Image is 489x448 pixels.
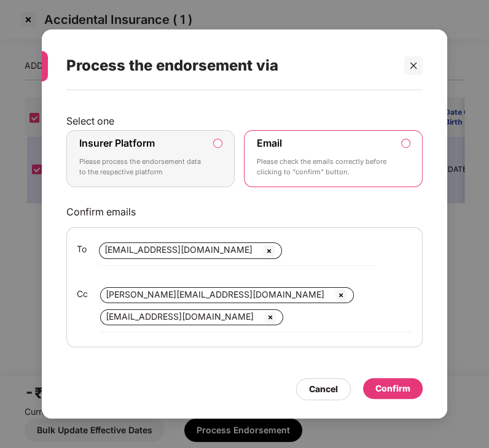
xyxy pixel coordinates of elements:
p: Select one [66,115,423,127]
label: Insurer Platform [79,137,155,149]
span: [PERSON_NAME][EMAIL_ADDRESS][DOMAIN_NAME] [106,289,324,299]
input: Insurer PlatformPlease process the endorsement data to the respective platform [214,139,222,147]
img: svg+xml;base64,PHN2ZyBpZD0iQ3Jvc3MtMzJ4MzIiIHhtbG5zPSJodHRwOi8vd3d3LnczLm9yZy8yMDAwL3N2ZyIgd2lkdG... [334,288,348,303]
div: Cancel [309,382,338,396]
div: Confirm [375,382,410,395]
span: close [409,61,418,70]
img: svg+xml;base64,PHN2ZyBpZD0iQ3Jvc3MtMzJ4MzIiIHhtbG5zPSJodHRwOi8vd3d3LnczLm9yZy8yMDAwL3N2ZyIgd2lkdG... [263,310,278,325]
div: Process the endorsement via [66,42,393,90]
span: [EMAIL_ADDRESS][DOMAIN_NAME] [104,244,252,255]
input: EmailPlease check the emails correctly before clicking to “confirm” button. [402,139,410,147]
p: Please check the emails correctly before clicking to “confirm” button. [257,156,393,178]
p: Confirm emails [66,206,423,218]
p: Please process the endorsement data to the respective platform [79,156,205,178]
span: To [77,242,87,256]
span: [EMAIL_ADDRESS][DOMAIN_NAME] [106,311,254,322]
label: Email [257,137,282,149]
img: svg+xml;base64,PHN2ZyBpZD0iQ3Jvc3MtMzJ4MzIiIHhtbG5zPSJodHRwOi8vd3d3LnczLm9yZy8yMDAwL3N2ZyIgd2lkdG... [262,244,276,258]
span: Cc [77,287,88,301]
